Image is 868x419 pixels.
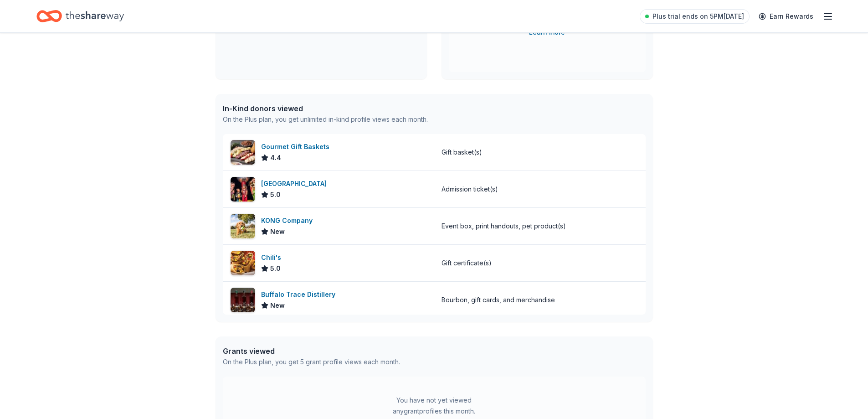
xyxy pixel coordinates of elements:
span: Plus trial ends on 5PM[DATE] [652,11,744,22]
span: 5.0 [270,263,281,274]
img: Image for Buffalo Trace Distillery [231,288,255,312]
div: Admission ticket(s) [442,184,498,195]
div: In-Kind donors viewed [223,103,428,114]
div: You have not yet viewed any grant profiles this month. [377,395,491,417]
div: [GEOGRAPHIC_DATA] [261,178,330,189]
div: Buffalo Trace Distillery [261,289,339,300]
div: Event box, print handouts, pet product(s) [442,221,566,232]
div: Gourmet Gift Baskets [261,141,333,152]
img: Image for Orlando Science Center [231,177,255,202]
img: Image for KONG Company [231,214,255,238]
a: Earn Rewards [753,8,819,25]
div: Grants viewed [223,346,400,357]
div: On the Plus plan, you get unlimited in-kind profile views each month. [223,114,428,125]
div: KONG Company [261,215,316,226]
div: Gift basket(s) [442,147,482,158]
span: New [270,226,285,237]
a: Home [36,5,124,27]
img: Image for Chili's [231,251,255,275]
div: Bourbon, gift cards, and merchandise [442,295,555,305]
span: New [270,300,285,311]
a: Plus trial ends on 5PM[DATE] [640,9,750,24]
img: Image for Gourmet Gift Baskets [231,140,255,165]
span: 5.0 [270,189,281,200]
div: Gift certificate(s) [442,258,492,269]
div: On the Plus plan, you get 5 grant profile views each month. [223,357,400,367]
span: 4.4 [270,152,281,163]
div: Chili's [261,252,285,263]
